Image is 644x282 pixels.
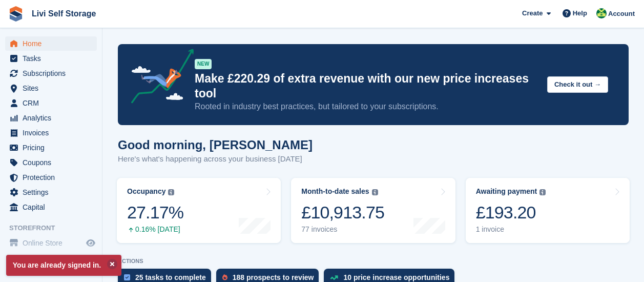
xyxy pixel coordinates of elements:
[195,101,539,112] p: Rooted in industry best practices, but tailored to your subscriptions.
[233,273,314,281] div: 188 prospects to review
[117,178,281,243] a: Occupancy 27.17% 0.16% [DATE]
[122,49,194,107] img: price-adjustments-announcement-icon-8257ccfd72463d97f412b2fc003d46551f7dbcb40ab6d574587a9cd5c0d94...
[23,155,84,170] span: Coupons
[23,170,84,185] span: Protection
[5,96,97,110] a: menu
[372,189,378,195] img: icon-info-grey-7440780725fd019a000dd9b08b2336e03edf1995a4989e88bcd33f0948082b44.svg
[301,187,369,196] div: Month-to-date sales
[5,126,97,140] a: menu
[127,187,165,196] div: Occupancy
[547,76,608,93] button: Check it out →
[118,258,629,265] p: ACTIONS
[195,71,539,101] p: Make £220.29 of extra revenue with our new price increases tool
[195,59,212,69] div: NEW
[23,96,84,110] span: CRM
[23,140,84,155] span: Pricing
[124,274,130,280] img: task-75834270c22a3079a89374b754ae025e5fb1db73e45f91037f5363f120a921f8.svg
[596,8,607,18] img: Alex Handyside
[23,185,84,199] span: Settings
[522,8,543,18] span: Create
[5,185,97,199] a: menu
[343,273,449,281] div: 10 price increase opportunities
[573,8,587,18] span: Help
[127,202,183,223] div: 27.17%
[608,9,635,19] span: Account
[5,236,97,250] a: menu
[301,225,384,234] div: 77 invoices
[23,111,84,125] span: Analytics
[5,66,97,80] a: menu
[168,189,174,195] img: icon-info-grey-7440780725fd019a000dd9b08b2336e03edf1995a4989e88bcd33f0948082b44.svg
[23,126,84,140] span: Invoices
[9,223,102,233] span: Storefront
[118,153,313,165] p: Here's what's happening across your business [DATE]
[135,273,206,281] div: 25 tasks to complete
[5,200,97,214] a: menu
[23,51,84,66] span: Tasks
[23,236,84,250] span: Online Store
[222,274,227,280] img: prospect-51fa495bee0391a8d652442698ab0144808aea92771e9ea1ae160a38d050c398.svg
[301,202,384,223] div: £10,913.75
[291,178,455,243] a: Month-to-date sales £10,913.75 77 invoices
[466,178,630,243] a: Awaiting payment £193.20 1 invoice
[476,202,546,223] div: £193.20
[5,81,97,95] a: menu
[5,36,97,51] a: menu
[85,237,97,249] a: Preview store
[6,255,121,276] p: You are already signed in.
[5,140,97,155] a: menu
[476,225,546,234] div: 1 invoice
[5,51,97,66] a: menu
[5,111,97,125] a: menu
[330,275,338,280] img: price_increase_opportunities-93ffe204e8149a01c8c9dc8f82e8f89637d9d84a8eef4429ea346261dce0b2c0.svg
[23,36,84,51] span: Home
[476,187,537,196] div: Awaiting payment
[5,170,97,185] a: menu
[539,189,546,195] img: icon-info-grey-7440780725fd019a000dd9b08b2336e03edf1995a4989e88bcd33f0948082b44.svg
[23,81,84,95] span: Sites
[8,6,24,22] img: stora-icon-8386f47178a22dfd0bd8f6a31ec36ba5ce8667c1dd55bd0f319d3a0aa187defe.svg
[118,138,313,152] h1: Good morning, [PERSON_NAME]
[23,200,84,214] span: Capital
[5,155,97,170] a: menu
[23,66,84,80] span: Subscriptions
[28,5,100,22] a: Livi Self Storage
[127,225,183,234] div: 0.16% [DATE]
